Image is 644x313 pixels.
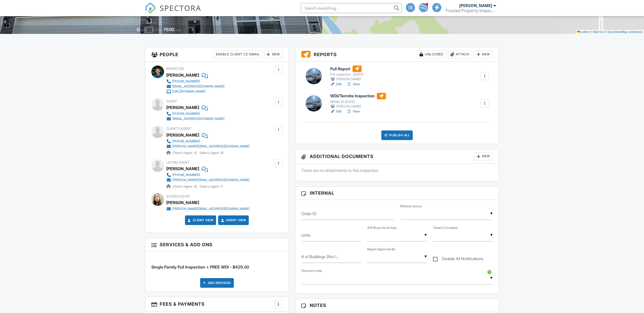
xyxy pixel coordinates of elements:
[172,117,224,121] div: [EMAIL_ADDRESS][DOMAIN_NAME]
[166,111,224,116] a: [PHONE_NUMBER]
[166,89,224,94] a: [URL][DOMAIN_NAME]
[264,50,283,58] div: New
[200,278,234,288] div: Add Services
[605,30,643,33] a: © OpenStreetMap contributors
[295,47,499,62] h3: Reports
[301,3,402,13] input: Search everything...
[589,30,590,33] span: |
[172,139,200,143] div: [PHONE_NUMBER]
[166,199,199,206] div: [PERSON_NAME]
[166,71,199,79] div: [PERSON_NAME]
[166,67,184,71] span: Inspector
[445,8,496,13] div: Trusted Property Inspections, LLC
[214,50,262,58] div: Enable Client CC Email
[330,65,363,72] h6: Full Report
[166,116,224,121] a: [EMAIL_ADDRESS][DOMAIN_NAME]
[330,100,386,104] div: NPMA-33 [DATE]
[166,161,189,164] span: Listing Agent
[591,30,604,33] a: © MapTiler
[330,109,342,114] a: Edit
[140,28,147,32] span: sq. ft.
[166,84,224,89] a: [EMAIL_ADDRESS][DOMAIN_NAME]
[221,151,223,155] strong: 0
[295,187,499,200] h3: Internal
[175,28,181,32] span: sq.ft.
[166,99,177,103] span: Client
[166,172,250,177] a: [PHONE_NUMBER]
[166,131,199,139] a: [PERSON_NAME]
[166,127,191,130] span: Client's Agent
[172,112,200,116] div: [PHONE_NUMBER]
[166,144,250,149] a: [PERSON_NAME][EMAIL_ADDRESS][DOMAIN_NAME]
[433,226,458,230] label: Tenant Occupied
[195,151,197,155] strong: 2
[166,139,250,144] a: [PHONE_NUMBER]
[152,28,163,32] span: Lot Size
[199,151,223,155] span: Seller's Agent -
[295,299,499,312] h3: Notes
[151,255,283,274] li: Service: Single Family Full Inspection + FREE WDI
[301,232,310,238] label: Units
[172,173,200,177] div: [PHONE_NUMBER]
[160,3,201,13] span: SPECTORA
[301,229,361,241] input: Units
[417,50,446,58] div: Unlocked
[347,109,360,114] a: View
[301,168,493,173] p: There are no attachments to this inspection.
[330,77,363,82] div: [PERSON_NAME]
[166,194,190,198] span: Scheduled By
[367,226,398,230] label: Will Buyer be at Inspection
[166,206,250,211] a: [PERSON_NAME][EMAIL_ADDRESS][DOMAIN_NAME]
[577,30,588,33] a: Leaflet
[459,3,492,8] div: [PERSON_NAME]
[137,27,139,32] div: 0
[172,207,250,211] div: [PERSON_NAME][EMAIL_ADDRESS][DOMAIN_NAME]
[220,218,246,223] a: Agent View
[166,165,199,172] a: [PERSON_NAME]
[172,79,200,83] div: [PHONE_NUMBER]
[145,297,289,311] h3: Fees & Payments
[301,251,361,263] input: # of Buildings (Not Including garages)
[166,79,224,84] a: [PHONE_NUMBER]
[367,247,396,252] label: Report Approved By
[151,264,249,270] span: Single Family Full Inspection + FREE WDI - $425.00
[145,7,201,17] a: SPECTORA
[330,65,363,82] a: Full Report Full Inspection - [DATE] [PERSON_NAME]
[199,185,222,188] span: Seller's Agent -
[474,50,493,58] div: New
[448,50,472,58] div: Attach
[330,73,363,77] div: Full Inspection - [DATE]
[330,104,386,109] div: [PERSON_NAME]
[330,93,386,109] a: WDI/Termite Inspection NPMA-33 [DATE] [PERSON_NAME]
[433,256,483,263] label: Disable All Notifications
[295,149,499,164] h3: Additional Documents
[173,185,197,188] span: Client's Agent -
[172,84,224,88] div: [EMAIL_ADDRESS][DOMAIN_NAME]
[400,204,422,209] label: Referral source
[187,218,214,223] a: Client View
[172,90,205,94] div: [URL][DOMAIN_NAME]
[145,47,289,62] h3: People
[301,269,322,273] label: Discount code
[330,93,386,99] h6: WDI/Termite Inspection
[195,185,197,188] strong: 0
[145,3,156,14] img: The Best Home Inspection Software - Spectora
[163,27,174,32] div: 7500
[347,82,360,87] a: View
[330,82,342,87] a: Edit
[221,185,222,188] strong: 1
[145,238,289,251] h3: Services & Add ons
[381,130,413,140] div: Publish All
[301,211,316,216] label: Order ID
[172,144,250,148] div: [PERSON_NAME][EMAIL_ADDRESS][DOMAIN_NAME]
[166,177,250,183] a: [PERSON_NAME][EMAIL_ADDRESS][DOMAIN_NAME]
[301,254,339,259] label: # of Buildings (Not Including garages)
[166,104,199,111] div: [PERSON_NAME]
[172,178,250,182] div: [PERSON_NAME][EMAIL_ADDRESS][DOMAIN_NAME]
[474,152,493,161] div: New
[173,151,197,155] span: Client's Agent -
